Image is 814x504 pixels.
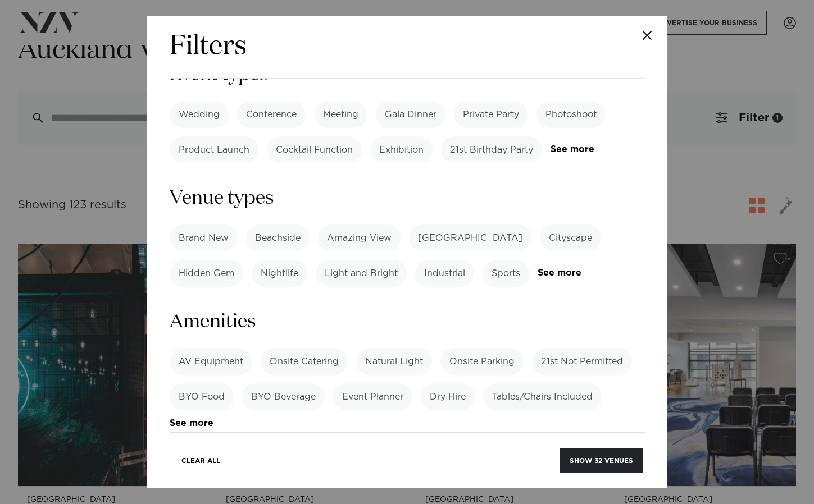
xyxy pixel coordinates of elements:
label: Product Launch [170,136,258,163]
label: Conference [237,101,306,128]
label: BYO Beverage [242,383,325,410]
label: Gala Dinner [376,101,445,128]
label: Light and Bright [316,260,407,287]
label: Sports [483,260,529,287]
label: Industrial [415,260,474,287]
label: Hidden Gem [170,260,243,287]
label: Wedding [170,101,229,128]
label: Private Party [454,101,528,128]
label: 21st Not Permitted [532,348,632,375]
label: Cityscape [540,224,601,251]
label: Onsite Parking [440,348,524,375]
label: Exhibition [370,136,433,163]
h3: Amenities [170,309,645,335]
label: 21st Birthday Party [441,136,542,163]
label: [GEOGRAPHIC_DATA] [409,224,531,251]
label: Photoshoot [536,101,606,128]
label: Cocktail Function [267,136,362,163]
label: Beachside [246,224,310,251]
button: Clear All [172,448,230,473]
label: Tables/Chairs Included [483,383,602,410]
label: Meeting [314,101,367,128]
label: Dry Hire [421,383,475,410]
h3: Venue types [170,186,645,211]
label: Event Planner [333,383,412,410]
label: Amazing View [318,224,401,251]
button: Close [628,16,667,55]
button: Show 32 venues [560,448,643,473]
label: BYO Food [170,383,234,410]
label: Brand New [170,224,238,251]
label: Nightlife [252,260,307,287]
label: AV Equipment [170,348,252,375]
label: Onsite Catering [261,348,348,375]
h2: Filters [170,29,247,65]
label: Natural Light [356,348,432,375]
